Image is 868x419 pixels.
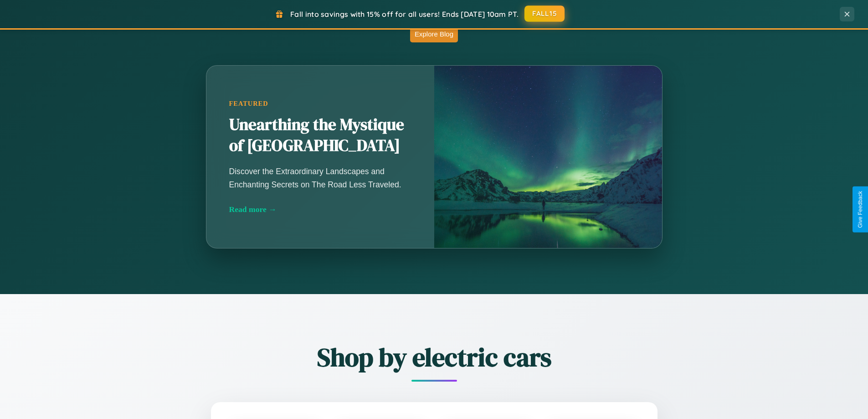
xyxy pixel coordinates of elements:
[229,165,411,191] p: Discover the Extraordinary Landscapes and Enchanting Secrets on The Road Less Traveled.
[229,205,411,214] div: Read more →
[229,114,411,156] h2: Unearthing the Mystique of [GEOGRAPHIC_DATA]
[161,340,708,375] h2: Shop by electric cars
[410,26,458,42] button: Explore Blog
[290,10,519,19] span: Fall into savings with 15% off for all users! Ends [DATE] 10am PT.
[857,191,863,228] div: Give Feedback
[229,100,411,108] div: Featured
[524,5,565,22] button: FALL15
